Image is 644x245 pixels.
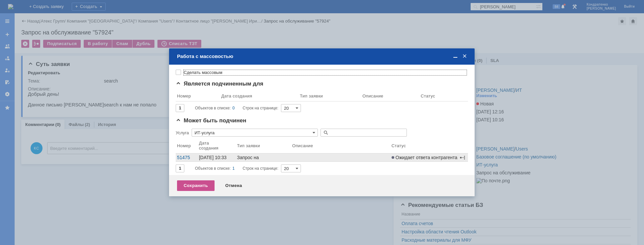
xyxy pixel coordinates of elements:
i: Строк на странице: [195,164,278,172]
span: Закрыть [461,53,468,59]
div: Описание [362,93,383,98]
div: Номер [177,143,191,148]
a: 51475 [176,153,198,161]
div: Запрос на обслуживание [237,155,290,160]
span: Является подчиненным для [176,81,263,87]
div: Дата создания [221,93,252,98]
a: Запрос на обслуживание [236,153,291,161]
th: Статус [390,139,459,153]
div: Тип заявки [237,143,260,148]
div: Дата создания [199,141,229,151]
span: Свернуть (Ctrl + M) [452,53,459,59]
th: Номер [176,139,198,153]
span: Объектов в списке: [195,106,230,110]
span: перенести в подчиненные [460,155,465,160]
div: [DATE] 10:33 [199,155,227,160]
div: Номер [177,93,191,98]
th: Дата создания [220,92,299,101]
th: Статус [419,92,465,101]
label: Сделать массовым [184,70,467,75]
div: 0 [232,104,235,112]
th: Номер [176,92,220,101]
th: Тип заявки [299,92,361,101]
span: Может быть подчинен [176,117,246,124]
div: 51475 [177,155,196,160]
a: Ожидает ответа контрагента [390,153,459,161]
span: search [76,11,91,16]
div: Статус [392,143,406,148]
i: Строк на странице: [195,104,278,112]
div: Статус [421,93,435,98]
th: Дата создания [198,139,236,153]
span: Объектов в списке: [195,166,230,171]
div: Тип заявки [300,93,323,98]
th: Тип заявки [236,139,291,153]
div: Услуга [176,129,192,137]
div: 1 [232,164,235,172]
span: Ожидает ответа контрагента [392,155,457,160]
a: [DATE] 10:33 [198,153,236,161]
div: Работа с массовостью [177,53,468,59]
div: Описание [292,143,313,148]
